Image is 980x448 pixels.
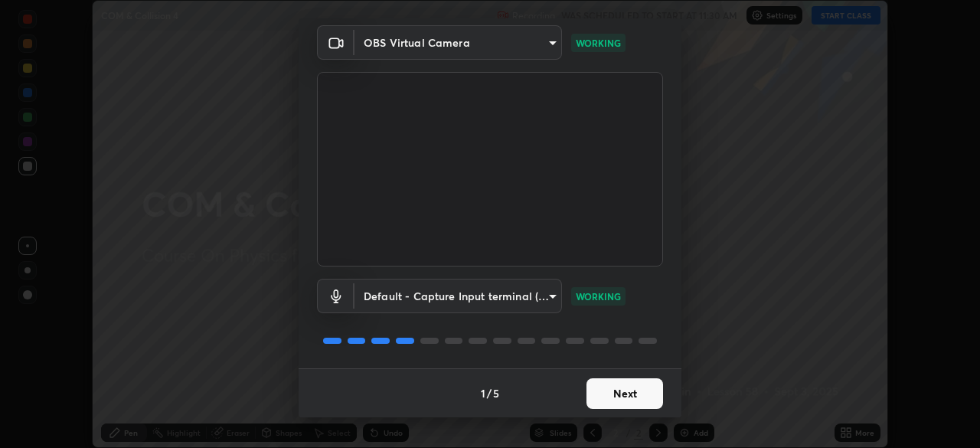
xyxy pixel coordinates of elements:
div: OBS Virtual Camera [354,279,562,313]
p: WORKING [576,36,621,50]
h4: 1 [481,385,485,401]
h4: / [487,385,492,401]
div: OBS Virtual Camera [354,25,562,60]
p: WORKING [576,289,621,303]
h4: 5 [493,385,499,401]
button: Next [586,378,663,409]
